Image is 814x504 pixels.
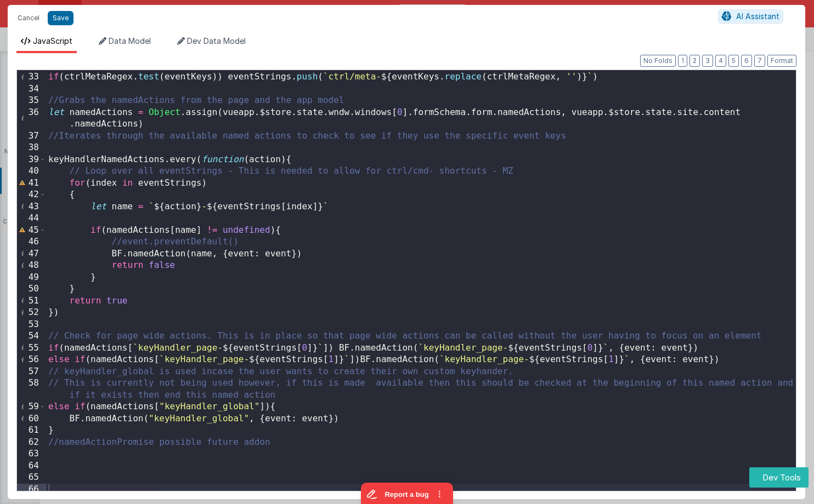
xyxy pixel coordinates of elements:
[33,36,72,45] span: JavaScript
[17,177,46,190] div: 41
[17,295,46,307] div: 51
[17,413,46,425] div: 60
[17,484,46,496] div: 66
[17,319,46,331] div: 53
[17,283,46,295] div: 50
[12,10,45,26] button: Cancel
[689,55,700,67] button: 2
[17,366,46,378] div: 57
[728,55,739,67] button: 5
[17,95,46,107] div: 35
[640,55,676,67] button: No Folds
[17,401,46,413] div: 59
[754,55,765,67] button: 7
[17,472,46,484] div: 65
[17,142,46,154] div: 38
[17,437,46,449] div: 62
[736,12,779,21] span: AI Assistant
[767,55,796,67] button: Format
[702,55,713,67] button: 3
[17,201,46,213] div: 43
[715,55,726,67] button: 4
[17,130,46,142] div: 37
[17,342,46,354] div: 55
[749,467,809,488] button: Dev Tools
[109,36,151,45] span: Data Model
[17,272,46,284] div: 49
[17,330,46,342] div: 54
[17,260,46,272] div: 48
[17,236,46,248] div: 46
[17,248,46,260] div: 47
[48,11,74,25] button: Save
[17,213,46,225] div: 44
[17,71,46,83] div: 33
[741,55,752,67] button: 6
[17,377,46,401] div: 58
[17,225,46,237] div: 45
[17,83,46,95] div: 34
[17,107,46,130] div: 36
[17,448,46,460] div: 63
[17,165,46,177] div: 40
[17,460,46,472] div: 64
[187,36,246,45] span: Dev Data Model
[718,9,783,24] button: AI Assistant
[678,55,687,67] button: 1
[17,189,46,201] div: 42
[17,154,46,166] div: 39
[17,425,46,437] div: 61
[17,307,46,319] div: 52
[17,354,46,366] div: 56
